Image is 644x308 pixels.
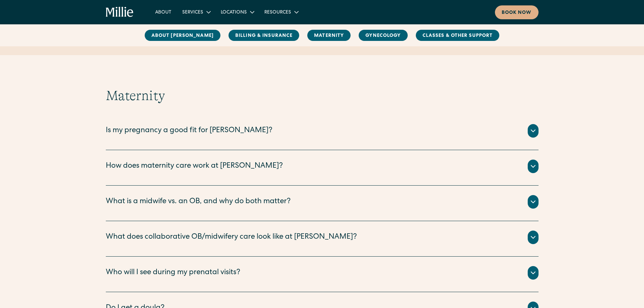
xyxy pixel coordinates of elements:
[495,5,539,19] a: Book now
[106,267,240,279] div: Who will I see during my prenatal visits?
[221,9,247,16] div: Locations
[502,9,532,17] div: Book now
[106,232,357,243] div: What does collaborative OB/midwifery care look like at [PERSON_NAME]?
[106,161,283,172] div: How does maternity care work at [PERSON_NAME]?
[106,7,134,18] a: home
[229,30,299,41] a: Billing & Insurance
[416,30,500,41] a: Classes & Other Support
[106,196,291,208] div: What is a midwife vs. an OB, and why do both matter?
[182,9,203,16] div: Services
[177,6,215,18] div: Services
[215,6,259,18] div: Locations
[307,30,351,41] a: MAternity
[359,30,407,41] a: Gynecology
[150,6,177,18] a: About
[259,6,303,18] div: Resources
[264,9,291,16] div: Resources
[145,30,220,41] a: About [PERSON_NAME]
[106,88,539,104] h2: Maternity
[106,125,272,137] div: Is my pregnancy a good fit for [PERSON_NAME]?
